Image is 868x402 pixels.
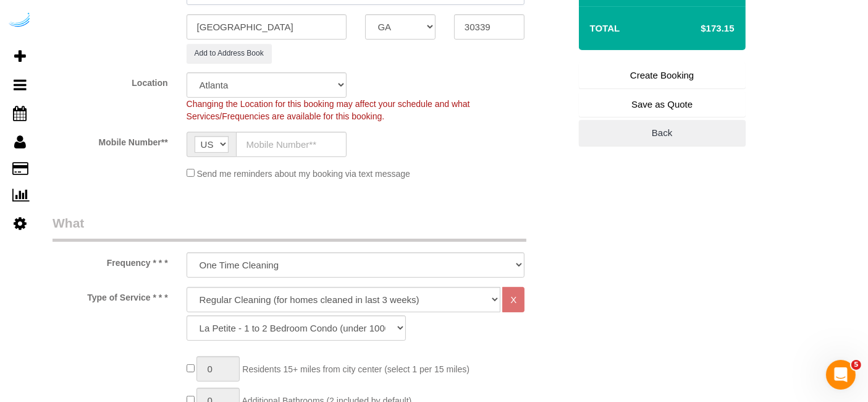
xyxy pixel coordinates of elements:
[454,14,525,40] input: Zip Code**
[826,360,856,390] iframe: Intercom live chat
[53,214,526,242] legend: What
[590,23,620,33] strong: Total
[664,24,734,34] h4: $173.15
[236,132,347,157] input: Mobile Number**
[579,92,746,118] a: Save as Quote
[43,72,177,89] label: Location
[579,62,746,88] a: Create Booking
[43,252,177,269] label: Frequency * * *
[196,169,410,179] span: Send me reminders about my booking via text message
[187,44,272,63] button: Add to Address Book
[242,364,470,374] span: Residents 15+ miles from city center (select 1 per 15 miles)
[579,120,746,146] a: Back
[43,287,177,304] label: Type of Service * * *
[7,12,32,30] img: Automaid Logo
[43,132,177,148] label: Mobile Number**
[851,360,861,370] span: 5
[187,99,470,121] span: Changing the Location for this booking may affect your schedule and what Services/Frequencies are...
